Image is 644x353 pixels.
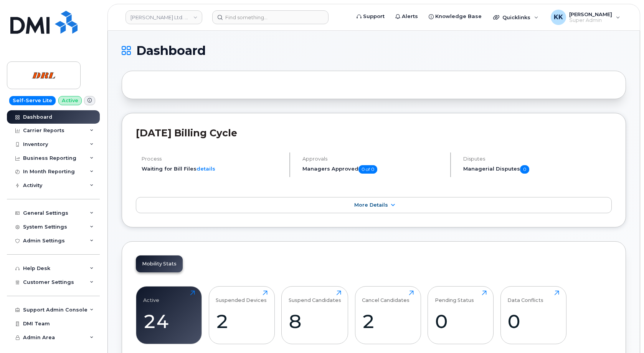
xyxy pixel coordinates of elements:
[362,290,410,303] div: Cancel Candidates
[362,310,414,333] div: 2
[507,310,559,333] div: 0
[302,156,444,162] h4: Approvals
[354,202,388,208] span: More Details
[143,310,195,333] div: 24
[143,290,159,303] div: Active
[435,290,474,303] div: Pending Status
[463,156,612,162] h4: Disputes
[197,166,215,172] a: details
[289,310,341,333] div: 8
[507,290,559,340] a: Data Conflicts0
[216,290,268,340] a: Suspended Devices2
[289,290,341,340] a: Suspend Candidates8
[463,165,612,174] h5: Managerial Disputes
[358,165,377,174] span: 0 of 0
[216,310,268,333] div: 2
[143,290,195,340] a: Active24
[435,310,487,333] div: 0
[142,165,283,172] li: Waiting for Bill Files
[520,165,529,174] span: 0
[435,290,487,340] a: Pending Status0
[136,127,612,139] h2: [DATE] Billing Cycle
[142,156,283,162] h4: Process
[507,290,543,303] div: Data Conflicts
[289,290,341,303] div: Suspend Candidates
[136,45,206,56] span: Dashboard
[216,290,267,303] div: Suspended Devices
[302,165,444,174] h5: Managers Approved
[362,290,414,340] a: Cancel Candidates2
